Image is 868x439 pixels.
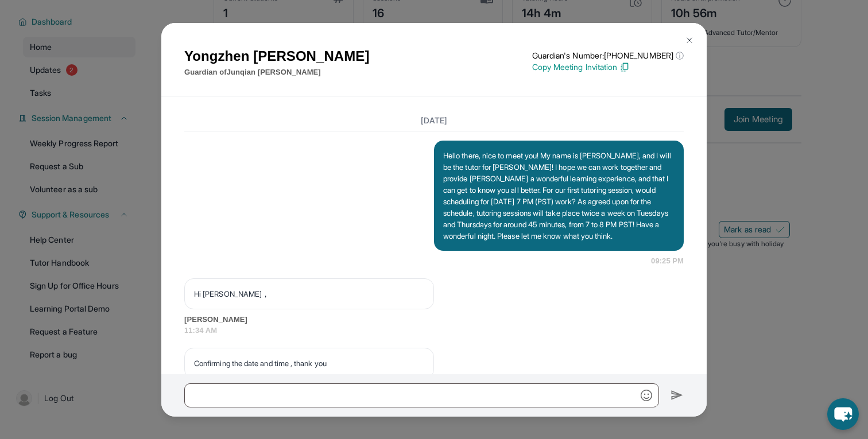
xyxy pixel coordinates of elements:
img: Close Icon [685,36,694,45]
p: Guardian of Junqian [PERSON_NAME] [184,67,369,78]
p: Hello there, nice to meet you! My name is [PERSON_NAME], and I will be the tutor for [PERSON_NAME... [443,150,675,242]
span: 11:34 AM [184,325,684,336]
p: Hi [PERSON_NAME]， [194,288,424,300]
p: Copy Meeting Invitation [532,61,684,73]
span: ⓘ [676,50,684,61]
img: Send icon [671,389,684,402]
p: Guardian's Number: [PHONE_NUMBER] [532,50,684,61]
h1: Yongzhen [PERSON_NAME] [184,46,369,67]
p: Confirming the date and time , thank you [194,358,424,369]
h3: [DATE] [184,115,684,126]
span: 09:25 PM [651,255,684,267]
button: chat-button [827,398,859,430]
img: Emoji [641,390,652,401]
span: [PERSON_NAME] [184,314,684,325]
img: Copy Icon [619,62,630,72]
